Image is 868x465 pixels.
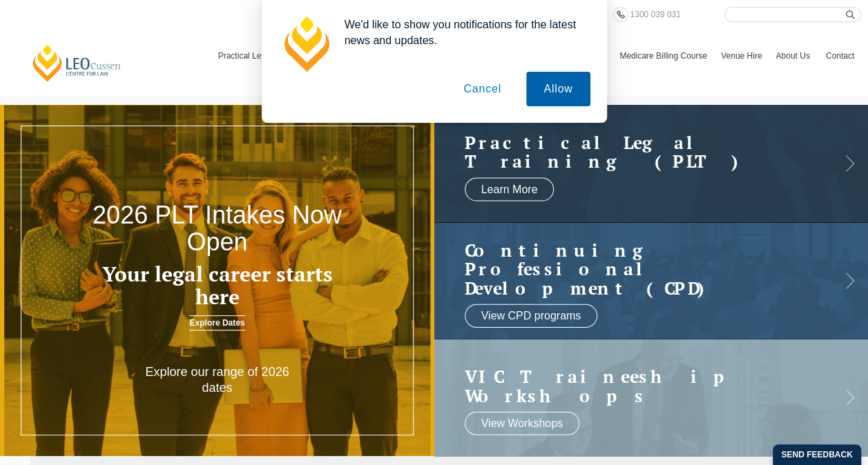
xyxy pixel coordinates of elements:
[446,72,519,106] button: Cancel
[465,177,554,201] a: Learn More
[87,201,347,256] h2: 2026 PLT Intakes Now Open
[465,240,811,297] a: Continuing ProfessionalDevelopment (CPD)
[465,304,598,328] a: View CPD programs
[278,17,334,72] img: notification icon
[465,412,580,435] a: View Workshops
[87,263,347,308] h3: Your legal career starts here
[526,72,590,106] button: Allow
[131,364,305,397] p: Explore our range of 2026 dates
[465,240,811,297] h2: Continuing Professional Development (CPD)
[465,132,811,170] h2: Practical Legal Training (PLT)
[465,367,811,405] a: VIC Traineeship Workshops
[189,315,244,330] a: Explore Dates
[465,132,811,170] a: Practical LegalTraining (PLT)
[334,17,590,48] div: We'd like to show you notifications for the latest news and updates.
